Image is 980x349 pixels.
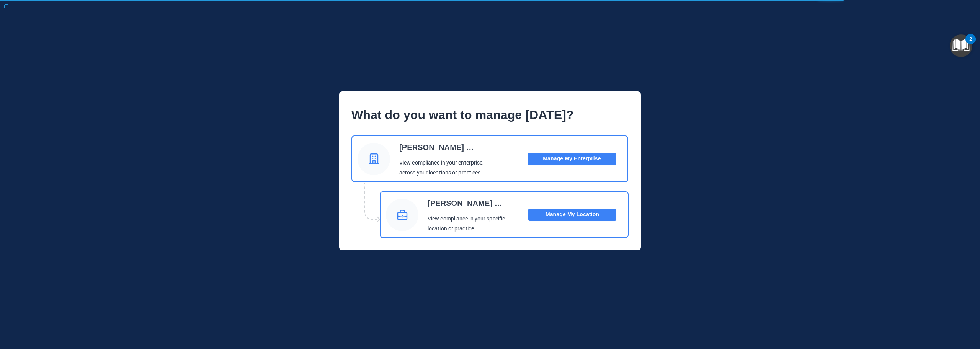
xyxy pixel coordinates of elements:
p: location or practice [428,224,506,234]
p: Holmes and Palmer Orthodontics - Hurricane [428,196,506,211]
p: What do you want to manage [DATE]? [351,104,629,126]
button: Open Resource Center, 2 new notifications [950,34,972,57]
p: View compliance in your enterprise, [399,158,484,168]
div: 2 [969,39,972,49]
p: across your locations or practices [399,168,484,178]
p: View compliance in your specific [428,214,506,224]
button: Manage My Location [528,209,616,221]
button: Manage My Enterprise [528,153,616,165]
p: Holmes and Palmer Orthodontics [399,140,478,155]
